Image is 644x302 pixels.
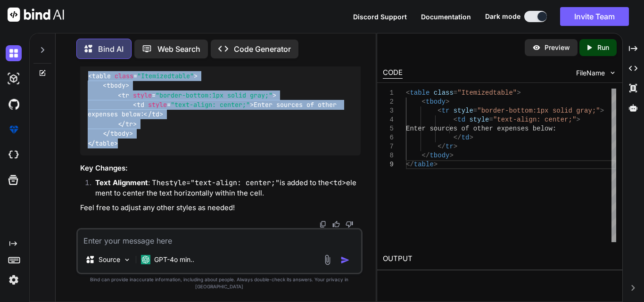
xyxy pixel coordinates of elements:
span: style [148,100,167,109]
span: > [449,152,453,159]
span: </ > [88,139,118,147]
p: Bind AI [98,43,124,55]
p: Source [99,255,120,264]
code: Enter sources of other expenses below: [88,71,340,148]
img: darkChat [6,45,22,61]
span: < [406,89,410,97]
div: 8 [383,151,394,160]
img: icon [340,255,350,265]
p: Web Search [157,43,200,55]
span: > [576,116,580,123]
span: < [454,116,457,123]
span: </ [406,161,414,168]
code: style="text-align: center;" [165,178,280,188]
img: darkAi-studio [6,71,22,87]
span: = [489,116,493,123]
img: GPT-4o mini [141,255,150,264]
span: tbody [429,152,449,159]
div: 1 [383,89,394,98]
span: </ [454,134,462,141]
p: Code Generator [234,43,291,55]
span: td [152,110,159,119]
span: </ > [118,120,137,128]
img: premium [6,122,22,138]
span: < [422,98,426,106]
span: > [434,161,438,168]
img: githubDark [6,96,22,112]
span: td [457,116,465,123]
span: style [469,116,489,123]
code: <td> [329,178,346,188]
img: cloudideIcon [6,147,22,163]
div: 3 [383,106,394,115]
span: "Itemizedtable" [137,72,194,80]
span: tr [122,91,129,99]
span: Documentation [421,13,471,21]
img: Pick Models [123,256,131,264]
li: : The is added to the element to center the text horizontally within the cell. [88,178,361,199]
img: preview [532,43,541,52]
span: </ > [144,110,163,119]
span: Dark mode [485,12,520,21]
p: Bind can provide inaccurate information, including about people. Always double-check its answers.... [76,276,363,290]
span: class [115,72,133,80]
div: CODE [383,67,403,79]
span: < > [103,82,129,90]
strong: Text Alignment [95,178,148,187]
span: td [137,100,144,109]
span: tr [442,107,450,114]
span: Enter sources of other expenses be [406,125,541,132]
img: copy [319,220,327,228]
span: > [454,143,457,150]
span: table [95,139,114,147]
img: dislike [346,220,353,228]
h3: Key Changes: [80,163,361,174]
p: Preview [545,43,570,52]
span: tbody [107,82,125,90]
span: table [414,161,434,168]
span: < = > [118,91,276,99]
span: < [438,107,441,114]
span: "border-bottom:1px solid gray;" [156,91,272,99]
button: Discord Support [353,12,407,22]
span: = [454,89,457,97]
span: style [454,107,473,114]
button: Invite Team [560,7,629,26]
span: table [410,89,429,97]
span: tbody [110,129,129,138]
span: = [473,107,477,114]
button: Documentation [421,12,471,22]
span: Discord Support [353,13,407,21]
p: GPT-4o min.. [154,255,194,264]
img: settings [6,272,22,288]
span: class [434,89,454,97]
img: like [332,220,340,228]
div: 7 [383,142,394,151]
span: </ > [103,129,133,138]
span: "text-align: center;" [171,100,250,109]
span: > [517,89,520,97]
span: tr [446,143,454,150]
div: 2 [383,98,394,106]
h2: OUTPUT [377,248,622,270]
span: </ [422,152,430,159]
span: "border-bottom:1px solid gray;" [477,107,600,114]
span: "Itemizedtable" [457,89,517,97]
span: table [92,72,111,80]
span: tr [125,120,133,128]
span: > [600,107,604,114]
div: 9 [383,160,394,169]
span: FileName [576,68,605,78]
span: < = > [133,100,254,109]
span: td [462,134,470,141]
span: tbody [426,98,446,106]
img: chevron down [609,69,617,77]
span: style [133,91,152,99]
p: Run [597,43,609,52]
div: 4 [383,115,394,124]
span: low: [541,125,557,132]
p: Feel free to adjust any other styles as needed! [80,203,361,213]
span: "text-align: center;" [493,116,576,123]
div: 6 [383,133,394,142]
div: 5 [383,124,394,133]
